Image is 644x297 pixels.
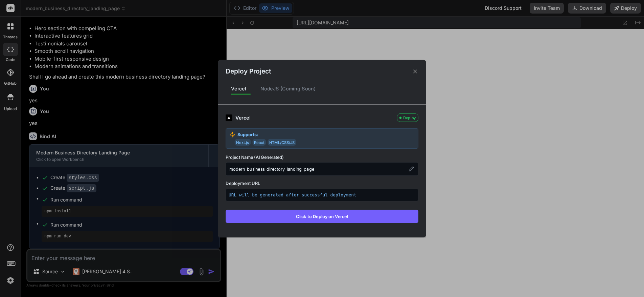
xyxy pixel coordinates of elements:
div: Vercel [226,82,252,96]
div: modern_business_directory_landing_page [226,162,418,176]
div: NodeJS (Coming Soon) [255,82,321,96]
label: Project Name (AI Generated) [226,154,418,161]
div: Vercel [235,114,394,121]
button: Click to Deploy on Vercel [226,210,418,222]
img: logo [226,114,232,121]
strong: Supports: [237,131,258,137]
p: URL will be generated after successful deployment [229,192,415,198]
span: Next.js [235,139,251,146]
span: HTML/CSS/JS [268,139,296,146]
h2: Deploy Project [226,66,271,76]
div: Deploy [397,113,418,122]
label: Deployment URL [226,180,418,186]
span: React [252,139,266,146]
button: Edit project name [408,165,415,172]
